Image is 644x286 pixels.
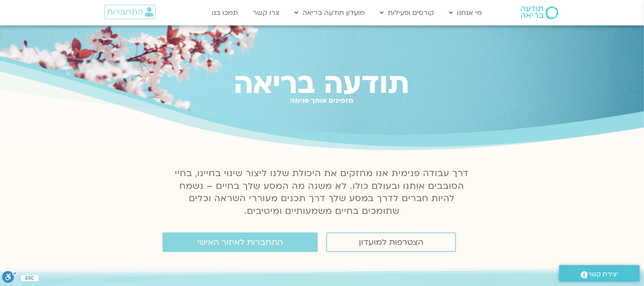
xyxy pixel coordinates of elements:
[207,5,242,21] a: תמכו בנו
[359,238,423,247] span: הצטרפות למועדון
[197,238,283,247] span: התחברות לאיזור האישי
[326,233,456,252] a: הצטרפות למועדון
[375,5,438,21] a: קורסים ופעילות
[559,265,640,282] a: יצירת קשר
[588,269,619,280] span: יצירת קשר
[249,5,284,21] a: צרו קשר
[521,6,558,19] img: תודעה בריאה
[445,5,486,21] a: מי אנחנו
[162,233,318,252] a: התחברות לאיזור האישי
[170,167,474,218] p: דרך עבודה פנימית אנו מחזקים את היכולת שלנו ליצור שינוי בחיינו, בחיי הסובבים אותנו ובעולם כולו. לא...
[290,5,369,21] a: מועדון תודעה בריאה
[104,5,156,19] a: התחברות
[107,7,143,17] span: התחברות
